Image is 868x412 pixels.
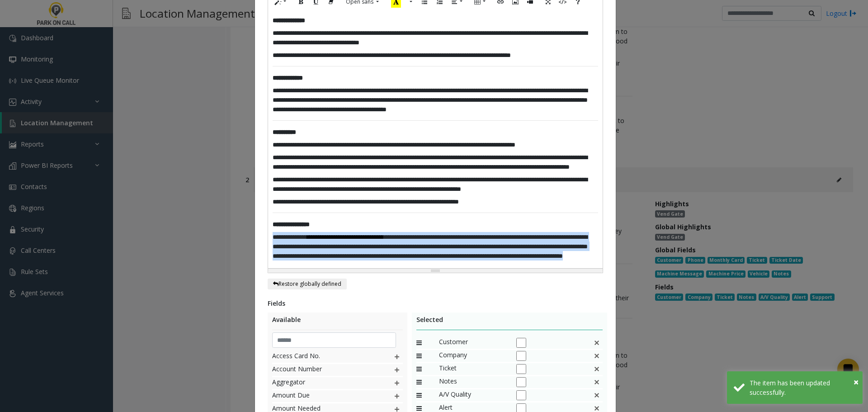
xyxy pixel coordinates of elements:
[272,390,375,402] span: Amount Due
[439,350,507,362] span: Company
[268,279,347,289] button: Restore globally defined
[393,351,401,363] img: plusIcon.svg
[272,364,375,376] span: Account Number
[593,337,600,349] img: false
[593,389,600,401] img: This is a default field and cannot be deleted.
[439,337,507,349] span: Customer
[272,351,375,363] span: Access Card No.
[750,378,856,397] div: The item has been updated successfully.
[393,390,401,402] img: plusIcon.svg
[268,269,603,273] div: Resize
[854,375,859,389] button: Close
[593,363,600,375] img: false
[854,376,859,388] span: ×
[439,389,507,401] span: A/V Quality
[272,377,375,389] span: Aggregator
[439,363,507,375] span: Ticket
[268,298,603,308] div: Fields
[593,350,600,362] img: false
[272,315,403,330] div: Available
[393,364,401,376] img: plusIcon.svg
[416,315,603,330] div: Selected
[439,376,507,388] span: Notes
[593,376,600,388] img: This is a default field and cannot be deleted.
[393,377,401,389] img: plusIcon.svg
